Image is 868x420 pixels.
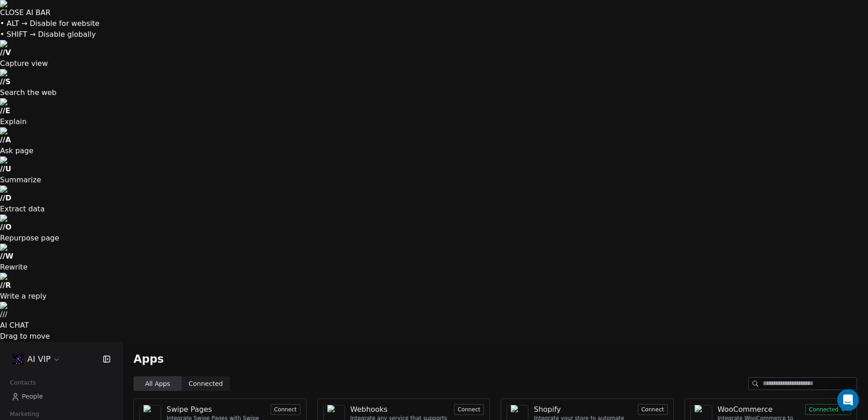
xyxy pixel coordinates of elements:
span: AI VIP [27,353,51,365]
a: Connected [805,405,851,414]
div: Shopify [534,404,561,415]
img: 2025-01-15_18-31-34.jpg [13,354,24,365]
div: Swipe Pages [167,404,212,415]
button: Connected [805,404,851,415]
button: Connect [454,404,484,415]
div: Open Intercom Messenger [837,389,859,411]
a: Connect [271,405,301,414]
span: Apps [133,352,164,366]
a: People [7,389,115,404]
div: Webhooks [350,404,388,415]
span: People [22,392,43,401]
button: Connect [638,404,668,415]
a: WooCommerce [718,404,800,415]
button: Connect [271,404,301,415]
a: Swipe Pages [167,404,265,415]
a: Connect [454,405,484,414]
div: WooCommerce [718,404,773,415]
span: Contacts [6,376,40,390]
a: Shopify [534,404,632,415]
a: Webhooks [350,404,449,415]
button: AI VIP [11,351,62,367]
span: Connected [189,379,223,389]
a: Connect [638,405,668,414]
